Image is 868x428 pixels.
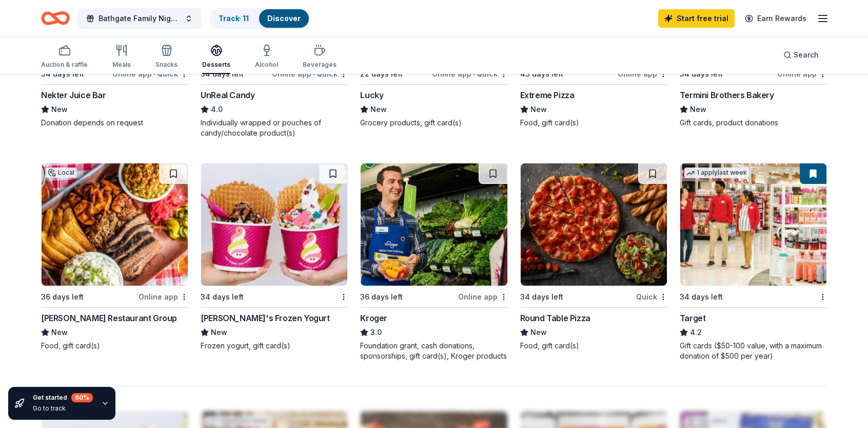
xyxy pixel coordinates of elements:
[155,61,177,69] div: Snacks
[360,89,383,101] div: Lucky
[33,393,93,402] div: Get started
[41,40,88,74] button: Auction & raffle
[680,341,827,361] div: Gift cards ($50-100 value, with a maximum donation of $500 per year)
[690,103,706,116] span: New
[303,61,337,69] div: Beverages
[684,168,749,178] div: 1 apply last week
[201,163,348,351] a: Image for Menchie's Frozen Yogurt34 days left[PERSON_NAME]'s Frozen YogurtNewFrozen yogurt, gift ...
[636,290,667,303] div: Quick
[41,312,177,324] div: [PERSON_NAME] Restaurant Group
[473,70,475,78] span: •
[313,70,315,78] span: •
[209,8,310,29] button: Track· 11Discover
[370,103,387,116] span: New
[520,118,667,128] div: Food, gift card(s)
[155,40,177,74] button: Snacks
[51,326,68,339] span: New
[41,61,88,69] div: Auction & raffle
[520,312,590,324] div: Round Table Pizza
[202,61,230,69] div: Desserts
[680,312,706,324] div: Target
[211,326,227,339] span: New
[201,291,244,303] div: 34 days left
[201,163,347,286] img: Image for Menchie's Frozen Yogurt
[98,12,181,25] span: Bathgate Family Night Out
[680,291,723,303] div: 34 days left
[153,70,155,78] span: •
[690,326,702,339] span: 4.2
[112,40,131,74] button: Meals
[521,163,667,286] img: Image for Round Table Pizza
[255,61,278,69] div: Alcohol
[360,341,507,361] div: Foundation grant, cash donations, sponsorships, gift card(s), Kroger products
[680,89,774,101] div: Termini Brothers Bakery
[680,163,826,286] img: Image for Target
[520,341,667,351] div: Food, gift card(s)
[255,40,278,74] button: Alcohol
[520,291,563,303] div: 34 days left
[51,103,68,116] span: New
[775,45,827,65] button: Search
[211,103,223,116] span: 4.0
[360,291,403,303] div: 36 days left
[658,9,735,28] a: Start free trial
[41,6,70,30] a: Home
[530,326,547,339] span: New
[41,291,84,303] div: 36 days left
[71,393,93,402] div: 60 %
[458,290,508,303] div: Online app
[201,89,254,101] div: UnReal Candy
[112,61,131,69] div: Meals
[201,341,348,351] div: Frozen yogurt, gift card(s)
[139,290,188,303] div: Online app
[219,14,249,23] a: Track· 11
[360,163,507,361] a: Image for Kroger36 days leftOnline appKroger3.0Foundation grant, cash donations, sponsorships, gi...
[360,118,507,128] div: Grocery products, gift card(s)
[33,404,93,413] div: Go to track
[41,89,106,101] div: Nekter Juice Bar
[794,49,819,61] span: Search
[680,163,827,361] a: Image for Target1 applylast week34 days leftTarget4.2Gift cards ($50-100 value, with a maximum do...
[41,163,188,351] a: Image for Cohn Restaurant GroupLocal36 days leftOnline app[PERSON_NAME] Restaurant GroupNewFood, ...
[370,326,382,339] span: 3.0
[267,14,301,23] a: Discover
[739,9,813,28] a: Earn Rewards
[520,89,575,101] div: Extreme Pizza
[201,118,348,138] div: Individually wrapped or pouches of candy/chocolate product(s)
[201,312,329,324] div: [PERSON_NAME]'s Frozen Yogurt
[41,118,188,128] div: Donation depends on request
[530,103,547,116] span: New
[361,163,507,286] img: Image for Kroger
[520,163,667,351] a: Image for Round Table Pizza34 days leftQuickRound Table PizzaNewFood, gift card(s)
[78,8,201,29] button: Bathgate Family Night Out
[202,40,230,74] button: Desserts
[360,312,387,324] div: Kroger
[680,118,827,128] div: Gift cards, product donations
[41,341,188,351] div: Food, gift card(s)
[46,168,76,178] div: Local
[42,163,188,286] img: Image for Cohn Restaurant Group
[303,40,337,74] button: Beverages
